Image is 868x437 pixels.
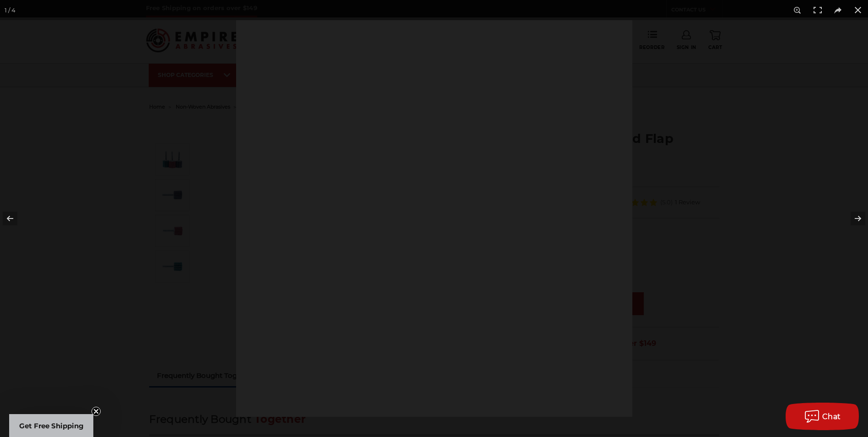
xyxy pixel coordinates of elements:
button: Next (arrow right) [836,196,868,241]
span: Chat [822,412,841,421]
button: Close teaser [92,407,101,416]
span: Get Free Shipping [19,421,84,430]
button: Chat [786,403,859,430]
div: Get Free ShippingClose teaser [9,414,93,437]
